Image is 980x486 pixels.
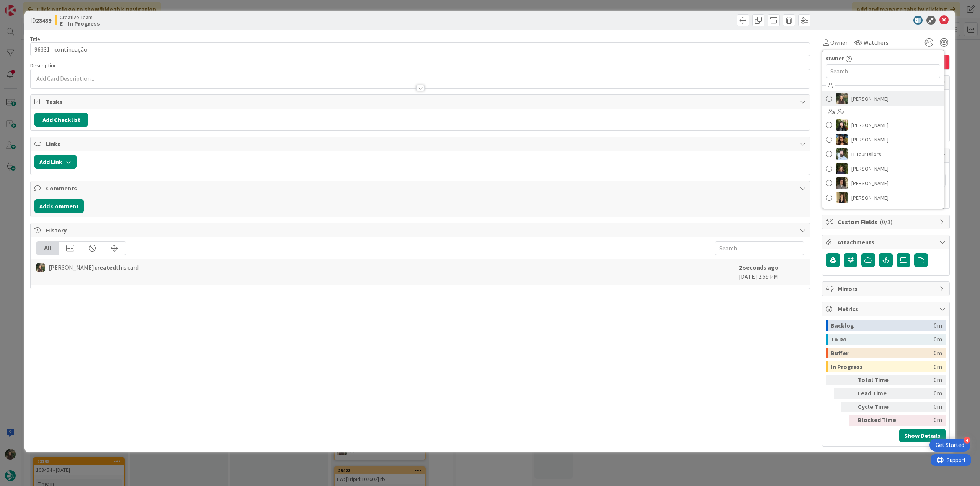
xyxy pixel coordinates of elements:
b: 2 seconds ago [739,263,779,271]
div: All [37,242,59,255]
button: Add Comment [34,199,84,213]
img: BC [836,119,848,131]
span: [PERSON_NAME] this card [49,263,139,272]
span: [PERSON_NAME] [851,177,889,189]
a: BC[PERSON_NAME] [822,118,944,132]
input: type card name here... [30,42,810,56]
div: 0m [934,361,942,372]
span: Support [16,1,35,10]
div: Buffer [831,348,934,358]
label: Title [30,36,40,42]
img: DR [836,134,848,145]
div: In Progress [831,361,934,372]
img: MS [836,177,848,189]
span: Links [46,139,796,148]
div: [DATE] 2:59 PM [739,263,804,281]
div: 0m [903,375,942,385]
span: Owner [826,54,844,63]
button: Add Link [34,155,77,169]
img: IG [836,93,848,104]
span: History [46,226,796,235]
div: Open Get Started checklist, remaining modules: 4 [929,439,970,452]
div: 0m [903,402,942,412]
input: Search... [715,241,804,255]
img: IG [36,263,45,272]
a: ITIT TourTailors [822,147,944,161]
a: MS[PERSON_NAME] [822,176,944,190]
a: MC[PERSON_NAME] [822,161,944,176]
button: Add Checklist [34,113,88,127]
span: Creative Team [60,14,100,20]
span: [PERSON_NAME] [851,119,889,131]
span: IT TourTailors [851,148,881,160]
a: DR[PERSON_NAME] [822,132,944,147]
span: Mirrors [838,284,936,293]
span: Metrics [838,304,936,314]
b: 23439 [36,16,51,24]
span: Owner [830,38,848,47]
div: Get Started [936,441,964,449]
div: To Do [831,334,934,345]
a: IG[PERSON_NAME] [822,91,944,106]
button: Show Details [899,429,946,442]
span: Tasks [46,97,796,106]
b: E - In Progress [60,20,100,26]
input: Search... [826,64,940,78]
div: Blocked Time [858,415,900,426]
span: [PERSON_NAME] [851,93,889,104]
a: SP[PERSON_NAME] [822,190,944,205]
div: 0m [934,348,942,358]
img: MC [836,163,848,174]
span: Comments [46,184,796,193]
span: [PERSON_NAME] [851,192,889,203]
span: Custom Fields [838,217,936,226]
span: Description [30,62,57,69]
div: Lead Time [858,388,900,399]
div: 4 [964,437,970,444]
div: 0m [903,415,942,426]
span: ID [30,16,51,25]
div: 0m [903,388,942,399]
span: [PERSON_NAME] [851,163,889,174]
div: Total Time [858,375,900,385]
b: created [94,263,116,271]
span: Watchers [864,38,889,47]
div: 0m [934,334,942,345]
span: Attachments [838,237,936,247]
div: 0m [934,320,942,331]
span: [PERSON_NAME] [851,134,889,145]
div: Backlog [831,320,934,331]
span: ( 0/3 ) [880,218,892,226]
div: Cycle Time [858,402,900,412]
img: SP [836,192,848,203]
img: IT [836,148,848,160]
